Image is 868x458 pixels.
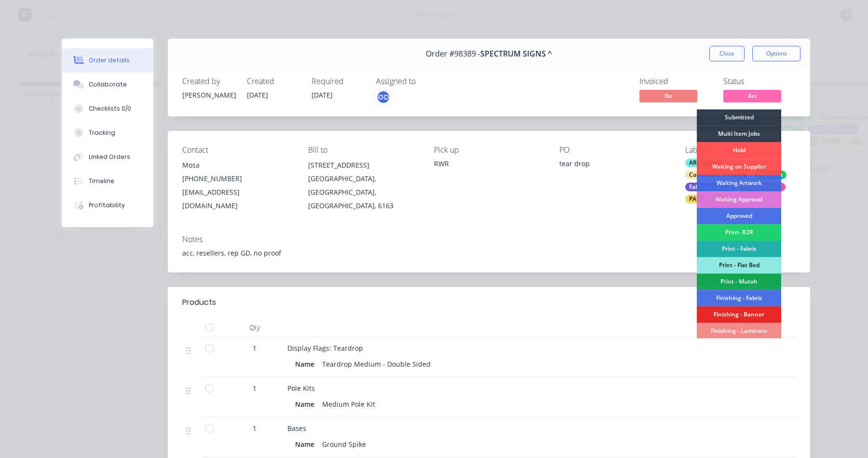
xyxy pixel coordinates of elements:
div: [STREET_ADDRESS][GEOGRAPHIC_DATA], [GEOGRAPHIC_DATA], [GEOGRAPHIC_DATA], 6163 [308,158,419,213]
div: Print - Fabric [697,241,781,257]
button: Checklists 0/0 [62,97,153,121]
div: Approved [697,208,781,224]
div: Qty [226,318,284,337]
span: 1 [253,343,257,353]
span: Bases [287,424,306,433]
div: ART Process [685,158,727,167]
div: Ground Spike [318,437,370,451]
button: Options [752,46,800,61]
div: Linked Orders [89,153,130,161]
div: PACK [685,195,708,203]
div: Notes [182,235,796,244]
button: GD [376,90,391,104]
div: Required [312,77,365,86]
div: Mosa [182,158,293,172]
button: Timeline [62,169,153,193]
div: Teardrop Medium - Double Sided [318,357,434,371]
div: Finishing - Fabric [697,290,781,306]
div: Submitted [697,109,781,126]
div: Collaborate Message [685,171,751,179]
div: Print- R2R [697,224,781,241]
span: 1 [253,423,257,433]
div: Name [295,437,318,451]
button: Close [709,46,745,61]
button: Order details [62,48,153,72]
div: Invoiced [639,77,712,86]
div: Finishing - Banner [697,306,781,323]
div: [GEOGRAPHIC_DATA], [GEOGRAPHIC_DATA], [GEOGRAPHIC_DATA], 6163 [308,172,419,213]
div: Checklists 0/0 [89,104,131,113]
div: Name [295,357,318,371]
div: RWR [434,158,544,169]
div: Collaborate [89,80,127,89]
div: Print - Flat Bed [697,257,781,273]
div: Medium Pole Kit [318,397,379,411]
span: No [639,90,697,102]
span: [DATE] [247,90,268,100]
div: Multi Item Jobs [697,126,781,142]
div: Fabric Finishing [685,183,736,191]
div: Created [247,77,300,86]
span: Art [723,90,781,102]
div: [PHONE_NUMBER] [182,172,293,186]
div: Waiting on Supplier [697,158,781,175]
div: Waiting Artwork [697,175,781,191]
span: SPECTRUM SIGNS ^ [480,49,552,58]
span: Order #98389 - [426,49,480,58]
button: Art [723,90,781,104]
div: Bill to [308,145,419,155]
button: Tracking [62,121,153,145]
button: Profitability [62,193,153,217]
span: Display Flags: Teardrop [287,343,363,353]
div: [EMAIL_ADDRESS][DOMAIN_NAME] [182,186,293,213]
div: Print - Mutoh [697,273,781,290]
button: Linked Orders [62,145,153,169]
div: tear drop [559,158,670,172]
div: Finishing - Laminate [697,323,781,339]
div: Name [295,397,318,411]
div: Status [723,77,796,86]
div: PO [559,145,670,155]
span: Pole Kits [287,384,315,393]
span: 1 [253,383,257,393]
div: [STREET_ADDRESS] [308,158,419,172]
div: Hold [697,142,781,158]
div: acc, resellers, rep GD, no proof [182,248,796,258]
div: Timeline [89,177,114,186]
div: Assigned to [376,77,473,86]
div: Created by [182,77,235,86]
div: Products [182,297,216,308]
div: Mosa[PHONE_NUMBER][EMAIL_ADDRESS][DOMAIN_NAME] [182,158,293,213]
span: [DATE] [312,90,333,100]
button: Collaborate [62,72,153,97]
div: Labels [685,145,796,155]
div: Order details [89,56,130,65]
div: Tracking [89,129,115,137]
div: Contact [182,145,293,155]
div: [PERSON_NAME] [182,90,235,100]
div: Pick up [434,145,544,155]
div: Waiting Approval [697,191,781,208]
div: Profitability [89,201,125,210]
